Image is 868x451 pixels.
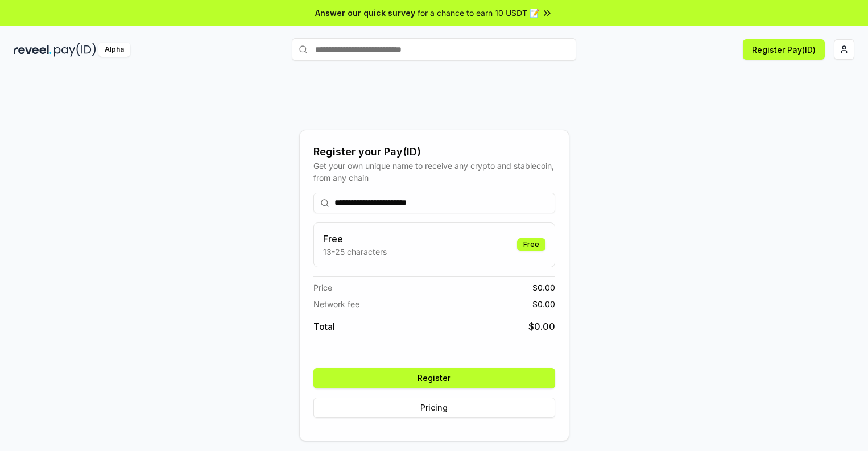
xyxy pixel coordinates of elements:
[532,298,555,310] span: $ 0.00
[313,282,332,293] span: Price
[14,43,52,57] img: reveel_dark
[313,298,359,310] span: Network fee
[323,232,387,246] h3: Free
[54,43,96,57] img: pay_id
[532,282,555,293] span: $ 0.00
[418,7,539,19] span: for a chance to earn 10 USDT 📝
[323,246,387,258] p: 13-25 characters
[98,43,130,57] div: Alpha
[517,238,545,251] div: Free
[743,39,825,60] button: Register Pay(ID)
[528,320,555,333] span: $ 0.00
[313,368,555,388] button: Register
[313,144,555,160] div: Register your Pay(ID)
[315,7,415,19] span: Answer our quick survey
[313,160,555,184] div: Get your own unique name to receive any crypto and stablecoin, from any chain
[313,320,335,333] span: Total
[313,398,555,418] button: Pricing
